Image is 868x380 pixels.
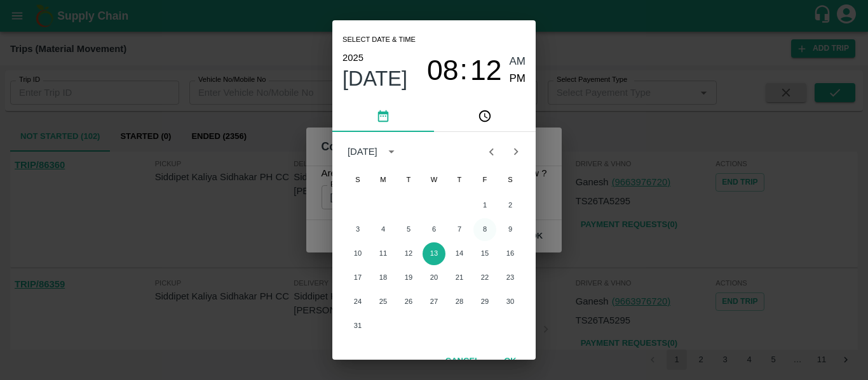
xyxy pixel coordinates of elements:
[510,70,526,88] button: PM
[473,291,496,313] button: 29
[427,53,459,87] button: 08
[342,49,363,66] button: 2025
[346,266,369,289] button: 17
[460,53,468,87] span: :
[342,30,416,49] span: Select date & time
[372,266,395,289] button: 18
[448,218,471,241] button: 7
[448,242,471,265] button: 14
[397,218,420,241] button: 5
[490,350,531,372] button: OK
[423,266,445,289] button: 20
[473,266,496,289] button: 22
[499,266,522,289] button: 23
[448,266,471,289] button: 21
[342,66,407,91] button: [DATE]
[372,291,395,313] button: 25
[499,194,522,217] button: 2
[372,167,395,193] span: Monday
[346,291,369,313] button: 24
[479,140,503,164] button: Previous month
[346,242,369,265] button: 10
[473,167,496,193] span: Friday
[423,242,445,265] button: 13
[423,291,445,313] button: 27
[473,242,496,265] button: 15
[499,291,522,313] button: 30
[448,291,471,313] button: 28
[381,141,402,162] button: calendar view is open, switch to year view
[348,145,377,159] div: [DATE]
[346,218,369,241] button: 3
[332,102,434,132] button: pick date
[504,140,528,164] button: Next month
[473,218,496,241] button: 8
[346,167,369,193] span: Sunday
[423,167,445,193] span: Wednesday
[423,218,445,241] button: 6
[440,350,485,372] button: Cancel
[397,242,420,265] button: 12
[448,167,471,193] span: Thursday
[427,54,459,87] span: 08
[499,218,522,241] button: 9
[372,218,395,241] button: 4
[510,53,526,70] button: AM
[397,291,420,313] button: 26
[434,102,536,132] button: pick time
[346,315,369,337] button: 31
[473,194,496,217] button: 1
[499,242,522,265] button: 16
[372,242,395,265] button: 11
[470,53,502,87] button: 12
[397,266,420,289] button: 19
[397,167,420,193] span: Tuesday
[470,54,502,87] span: 12
[499,167,522,193] span: Saturday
